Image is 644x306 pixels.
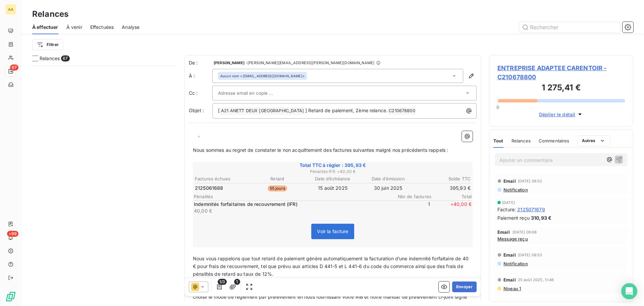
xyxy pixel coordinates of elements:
button: Autres [578,135,610,146]
span: 1 [390,201,430,214]
span: Email [503,252,516,258]
span: 0 [496,104,499,110]
span: Email [497,229,510,235]
span: [ [218,107,220,113]
span: , [198,132,200,137]
span: - [PERSON_NAME][EMAIL_ADDRESS][PERSON_NAME][DOMAIN_NAME] [246,61,374,65]
span: De : [189,59,212,66]
span: Relances [512,138,531,143]
button: Envoyer [452,281,477,292]
span: À effectuer [32,24,58,31]
span: Email [503,178,516,184]
td: 15 août 2025 [305,184,360,192]
p: Indemnités forfaitaires de recouvrement (IFR) [194,201,388,208]
span: 2125061688 [195,185,223,191]
h3: 1 275,41 € [497,82,625,95]
span: 55 jours [268,185,287,191]
span: Déplier le détail [539,111,576,118]
span: Tout [493,138,503,143]
span: Analyse [122,24,140,31]
label: À : [189,73,212,79]
span: Voir la facture [317,228,348,234]
div: Open Intercom Messenger [621,283,637,299]
span: Nous vous rappelons que tout retard de paiement génère automatiquement la facturation d’une indem... [193,256,470,277]
span: + 40,00 € [431,201,472,214]
span: [DATE] 08:53 [518,253,542,257]
span: 67 [10,64,18,71]
input: Rechercher [519,22,620,33]
span: Objet : [189,107,204,113]
th: Date d’émission [361,175,416,182]
input: Adresse email en copie ... [218,88,290,98]
span: [DATE] 09:08 [513,230,537,234]
span: Facture : [497,206,516,213]
span: Effectuées [90,24,114,31]
img: Logo LeanPay [5,291,16,302]
span: 1/3 [218,279,227,285]
button: Filtrer [32,39,63,50]
span: Nous sommes au regret de constater le non acquittement des factures suivantes malgré nos précéden... [193,147,448,153]
span: [DATE] 08:52 [518,179,542,183]
th: Date d’échéance [305,175,360,182]
p: 40,00 € [194,208,388,214]
span: 25 août 2025, 11:46 [518,278,554,282]
div: grid [32,66,176,306]
span: Pénalités IFR : + 40,00 € [194,169,472,175]
span: C210678800 [388,107,416,115]
button: Déplier le détail [537,111,586,118]
span: +99 [7,231,18,237]
em: Aucun nom [220,74,239,78]
span: Total TTC à régler : 395,93 € [194,162,472,169]
span: Email [503,277,516,282]
span: 67 [61,55,69,61]
span: 1 [234,279,240,285]
span: 2125071679 [517,206,545,213]
span: Total [431,194,472,199]
span: A21 ANETT DEUX [GEOGRAPHIC_DATA] [220,107,305,115]
span: 310,93 € [531,214,551,221]
span: À venir [66,24,82,31]
td: 395,93 € [416,184,471,192]
span: ] Retard de paiement, 2ème relance. [305,107,387,113]
span: Message reçu [497,236,528,242]
div: <[EMAIL_ADDRESS][DOMAIN_NAME]> [220,74,305,78]
th: Factures échues [195,175,249,182]
label: Cc : [189,90,212,96]
span: Nbr de factures [391,194,431,199]
th: Solde TTC [416,175,471,182]
h3: Relances [32,8,68,20]
th: Retard [250,175,305,182]
span: Pénalités [194,194,391,199]
span: Notification [503,187,528,192]
span: [DATE] [502,201,515,205]
span: Notification [503,261,528,266]
span: ENTREPRISE ADAPTEE CARENTOIR - C210678800 [497,63,625,82]
td: 30 juin 2025 [361,184,416,192]
span: [PERSON_NAME] [214,61,245,65]
span: Paiement reçu [497,214,530,221]
div: AA [5,4,16,15]
span: Niveau 1 [503,286,521,291]
span: Relances [40,55,60,62]
span: Commentaires [539,138,570,143]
